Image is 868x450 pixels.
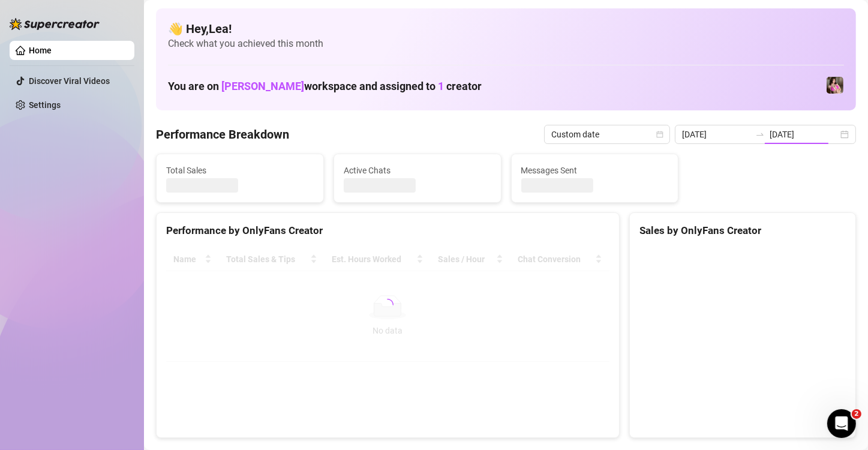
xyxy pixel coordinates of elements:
[755,130,765,139] span: to
[551,125,663,143] span: Custom date
[827,409,856,438] iframe: Intercom live chat
[438,80,444,92] span: 1
[827,77,843,94] img: Nanner
[221,80,304,92] span: [PERSON_NAME]
[380,296,395,312] span: loading
[166,164,314,177] span: Total Sales
[10,18,100,30] img: logo-BBDzfeDw.svg
[770,128,838,141] input: End date
[852,409,861,419] span: 2
[166,223,609,239] div: Performance by OnlyFans Creator
[156,126,289,143] h4: Performance Breakdown
[29,46,52,55] a: Home
[344,164,491,177] span: Active Chats
[682,128,750,141] input: Start date
[639,223,846,239] div: Sales by OnlyFans Creator
[656,131,663,138] span: calendar
[168,20,844,37] h4: 👋 Hey, Lea !
[755,130,765,139] span: swap-right
[29,76,110,86] a: Discover Viral Videos
[29,100,61,110] a: Settings
[521,164,669,177] span: Messages Sent
[168,80,482,93] h1: You are on workspace and assigned to creator
[168,37,844,50] span: Check what you achieved this month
